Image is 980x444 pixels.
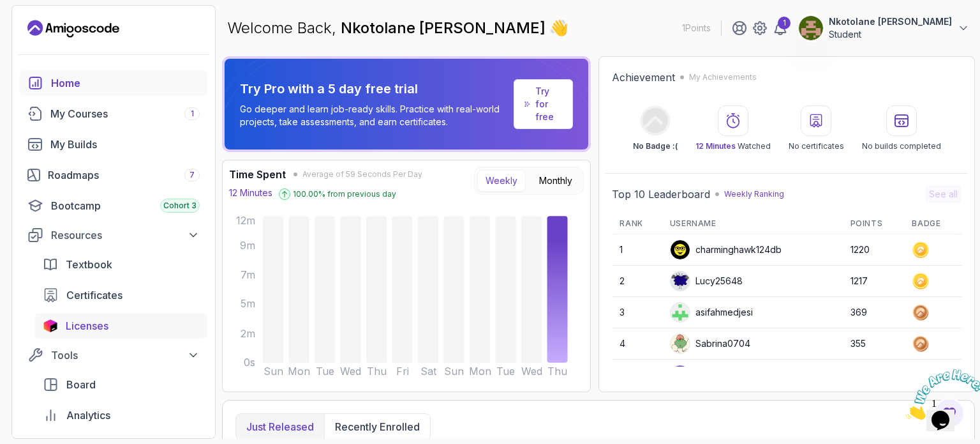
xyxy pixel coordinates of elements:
span: 1 [191,109,194,119]
span: Certificates [66,287,122,303]
span: Analytics [66,408,110,423]
td: 1 [612,234,662,266]
tspan: Mon [288,365,310,378]
p: Go deeper and learn job-ready skills. Practice with real-world projects, take assessments, and ea... [240,103,509,128]
td: 3 [612,297,662,328]
button: user profile imageNkotolane [PERSON_NAME]Student [798,15,970,41]
a: 1 [773,20,788,36]
a: Try for free [535,85,562,123]
p: No builds completed [862,141,941,151]
tspan: 5m [241,298,255,310]
a: textbook [35,252,207,277]
a: Try for free [514,79,573,129]
button: Tools [20,344,207,367]
button: Resources [20,224,207,247]
td: 251 [843,360,905,391]
p: Student [829,28,952,41]
td: 5 [612,360,662,391]
td: 4 [612,328,662,360]
div: Bootcamp [51,198,200,213]
a: roadmaps [20,162,207,188]
tspan: Thu [367,365,387,378]
button: Recently enrolled [324,414,430,440]
td: 1220 [843,234,905,266]
p: Try Pro with a 5 day free trial [240,80,509,98]
tspan: 0s [244,357,255,369]
th: Points [843,213,905,234]
h2: Top 10 Leaderboard [612,187,710,202]
p: Nkotolane [PERSON_NAME] [829,15,952,28]
tspan: Sun [264,365,283,378]
div: Resources [51,227,200,243]
div: Sabrina0704 [670,333,750,354]
img: default monster avatar [671,334,690,353]
a: analytics [35,402,207,428]
p: 1 Points [682,22,711,34]
div: My Courses [50,106,200,121]
div: asifahmedjesi [670,302,753,323]
tspan: Fri [396,365,409,378]
tspan: 12m [236,215,255,227]
div: Roadmaps [48,167,200,183]
h3: Time Spent [229,167,286,182]
button: Monthly [531,170,581,192]
tspan: Wed [340,365,361,378]
a: board [35,372,207,397]
img: user profile image [671,240,690,259]
div: Home [51,75,200,91]
p: Watched [695,141,771,151]
tspan: Mon [469,365,491,378]
button: Weekly [477,170,526,192]
p: 100.00 % from previous day [293,189,396,199]
div: 1 [778,17,791,29]
td: 2 [612,266,662,297]
p: No Badge :( [633,141,678,151]
span: Nkotolane [PERSON_NAME] [341,19,549,37]
p: Recently enrolled [335,419,420,434]
span: 👋 [549,18,568,38]
span: Textbook [66,257,112,272]
img: user profile image [671,303,690,322]
span: Board [66,377,96,392]
th: Username [662,213,843,234]
span: 7 [189,170,195,180]
span: Cohort 3 [163,201,197,211]
a: home [20,70,207,96]
img: user profile image [799,16,823,40]
div: My Builds [50,137,200,152]
a: builds [20,132,207,157]
p: My Achievements [689,72,757,82]
img: default monster avatar [671,272,690,291]
p: Welcome Back, [227,18,568,38]
p: Just released [246,419,314,434]
a: Landing page [27,19,119,39]
img: Chat attention grabber [5,5,84,56]
a: courses [20,101,207,126]
div: Lucy25648 [670,271,743,291]
tspan: Thu [548,365,568,378]
a: bootcamp [20,193,207,218]
div: charminghawk124db [670,240,782,260]
td: 355 [843,328,905,360]
tspan: 7m [241,269,255,281]
td: 1217 [843,266,905,297]
div: Tools [51,348,200,363]
p: No certificates [789,141,844,151]
img: jetbrains icon [43,319,58,332]
span: Average of 59 Seconds Per Day [302,169,422,180]
span: Licenses [66,318,108,333]
p: Weekly Ranking [724,189,784,199]
tspan: Sat [420,365,437,378]
h2: Achievement [612,70,675,85]
p: 12 Minutes [229,187,272,199]
div: Lambalamba160 [670,365,762,385]
tspan: Tue [316,365,334,378]
tspan: 2m [241,328,255,340]
iframe: chat widget [901,364,980,425]
tspan: Wed [521,365,542,378]
span: 12 Minutes [695,141,736,151]
a: certificates [35,282,207,308]
tspan: 9m [240,240,255,252]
